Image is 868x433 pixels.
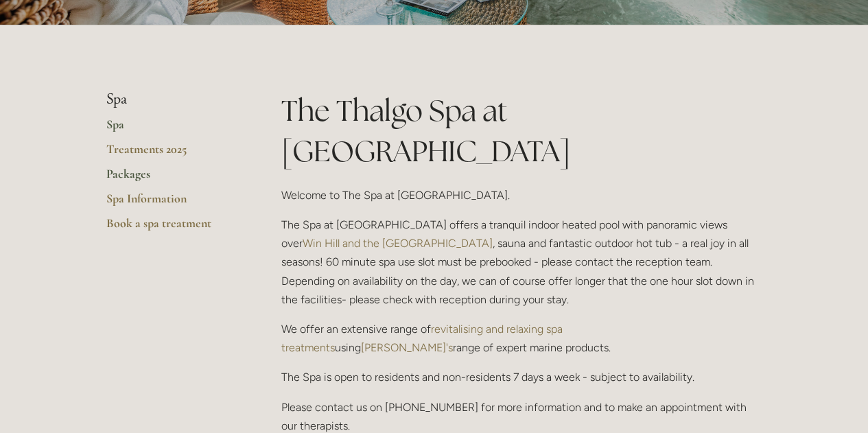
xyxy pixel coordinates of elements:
[281,368,762,386] p: The Spa is open to residents and non-residents 7 days a week - subject to availability.
[281,91,762,172] h1: The Thalgo Spa at [GEOGRAPHIC_DATA]
[106,191,237,215] a: Spa Information
[281,186,762,204] p: Welcome to The Spa at [GEOGRAPHIC_DATA].
[106,215,237,240] a: Book a spa treatment
[281,215,762,309] p: The Spa at [GEOGRAPHIC_DATA] offers a tranquil indoor heated pool with panoramic views over , sau...
[106,166,237,191] a: Packages
[106,117,237,141] a: Spa
[281,320,762,357] p: We offer an extensive range of using range of expert marine products.
[361,341,453,354] a: [PERSON_NAME]'s
[303,237,493,250] a: Win Hill and the [GEOGRAPHIC_DATA]
[106,141,237,166] a: Treatments 2025
[106,91,237,108] li: Spa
